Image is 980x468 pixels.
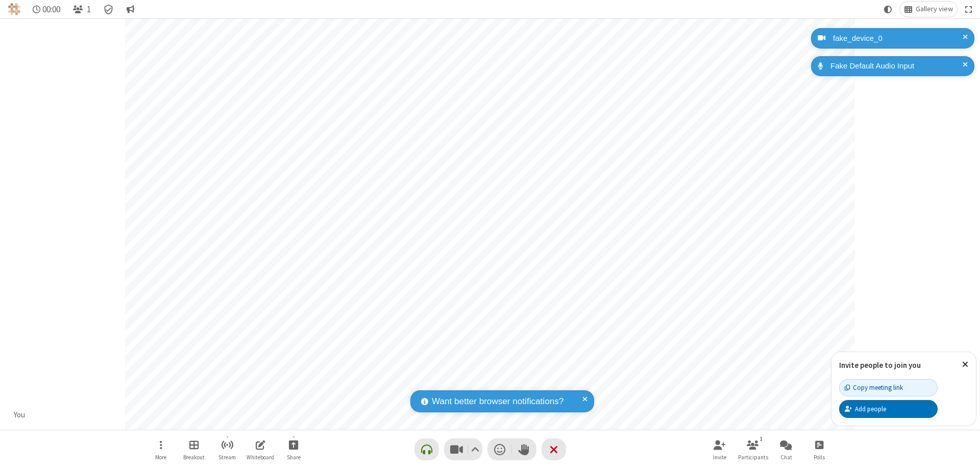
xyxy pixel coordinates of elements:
[245,435,276,464] button: Open shared whiteboard
[713,454,726,460] span: Invite
[444,438,482,460] button: Stop video (⌘+Shift+V)
[827,60,967,72] div: Fake Default Audio Input
[29,2,65,17] div: Timer
[814,454,825,460] span: Polls
[704,435,735,464] button: Invite participants (⌘+Shift+I)
[757,434,766,443] div: 1
[880,2,896,17] button: Using system theme
[432,395,563,408] span: Want better browser notifications?
[780,454,792,460] span: Chat
[183,454,205,460] span: Breakout
[839,379,938,396] button: Copy meeting link
[179,435,209,464] button: Manage Breakout Rooms
[916,5,953,13] span: Gallery view
[145,435,176,464] button: Open menu
[487,438,512,460] button: Send a reaction
[961,2,976,17] button: Fullscreen
[414,438,439,460] button: Connect your audio
[278,435,309,464] button: Start sharing
[10,409,29,421] div: You
[68,2,95,17] button: Open participant list
[99,2,118,17] div: Meeting details Encryption enabled
[42,5,60,14] span: 00:00
[155,454,166,460] span: More
[954,352,976,377] button: Close popover
[804,435,835,464] button: Open poll
[829,33,967,44] div: fake_device_0
[247,454,274,460] span: Whiteboard
[771,435,801,464] button: Open chat
[839,400,938,417] button: Add people
[542,438,566,460] button: End or leave meeting
[218,454,236,460] span: Stream
[87,5,91,14] span: 1
[900,2,957,17] button: Change layout
[122,2,138,17] button: Conversation
[512,438,536,460] button: Raise hand
[468,438,482,460] button: Video setting
[212,435,242,464] button: Start streaming
[845,383,903,392] div: Copy meeting link
[738,454,768,460] span: Participants
[839,360,921,370] label: Invite people to join you
[287,454,301,460] span: Share
[738,435,768,464] button: Open participant list
[8,3,20,15] img: QA Selenium DO NOT DELETE OR CHANGE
